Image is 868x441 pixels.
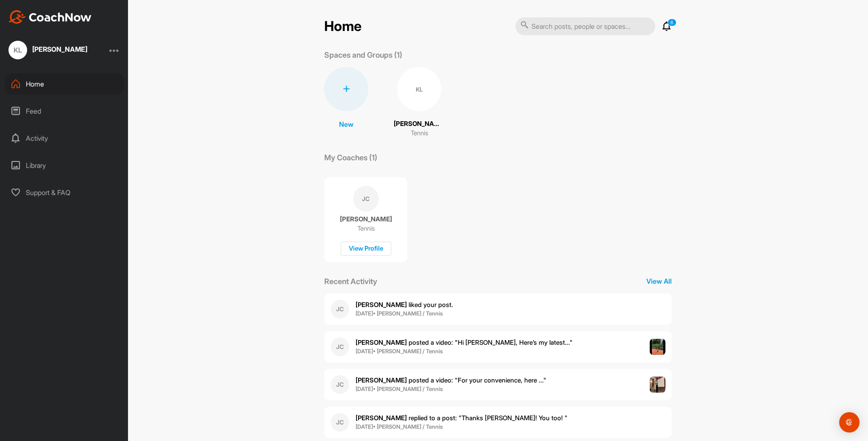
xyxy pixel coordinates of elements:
h2: Home [324,18,362,35]
div: Feed [5,100,124,122]
div: JC [353,186,379,212]
p: Tennis [411,128,428,138]
b: [PERSON_NAME] [356,301,407,309]
a: KL[PERSON_NAME]Tennis [394,67,445,138]
span: replied to a post : "Thanks [PERSON_NAME]! You too! " [356,414,568,422]
p: My Coaches (1) [324,152,377,163]
p: Spaces and Groups (1) [324,49,402,61]
b: [DATE] • [PERSON_NAME] / Tennis [356,385,443,392]
div: Library [5,155,124,176]
span: posted a video : " Hi [PERSON_NAME], Here’s my latest... " [356,338,573,346]
div: KL [397,67,441,111]
span: posted a video : " For your convenience, here ... " [356,376,546,384]
b: [PERSON_NAME] [356,414,407,422]
p: 6 [668,19,676,26]
p: [PERSON_NAME] [394,119,445,129]
div: Activity [5,128,124,149]
span: liked your post . [356,301,453,309]
img: post image [650,377,666,393]
p: Recent Activity [324,276,377,287]
img: CoachNow [8,10,92,24]
b: [DATE] • [PERSON_NAME] / Tennis [356,348,443,354]
div: JC [331,375,349,394]
div: JC [331,413,349,432]
p: Tennis [357,224,375,233]
b: [DATE] • [PERSON_NAME] / Tennis [356,310,443,317]
b: [PERSON_NAME] [356,376,407,384]
div: JC [331,338,349,356]
div: [PERSON_NAME] [32,46,87,53]
div: Support & FAQ [5,182,124,203]
p: View All [646,276,672,286]
p: [PERSON_NAME] [340,215,392,223]
img: post image [650,339,666,355]
b: [PERSON_NAME] [356,338,407,346]
div: Open Intercom Messenger [839,412,860,433]
div: Home [5,73,124,95]
b: [DATE] • [PERSON_NAME] / Tennis [356,423,443,430]
p: New [339,119,353,129]
div: View Profile [341,242,391,256]
input: Search posts, people or spaces... [515,17,655,35]
div: KL [8,41,27,59]
div: JC [331,300,349,318]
